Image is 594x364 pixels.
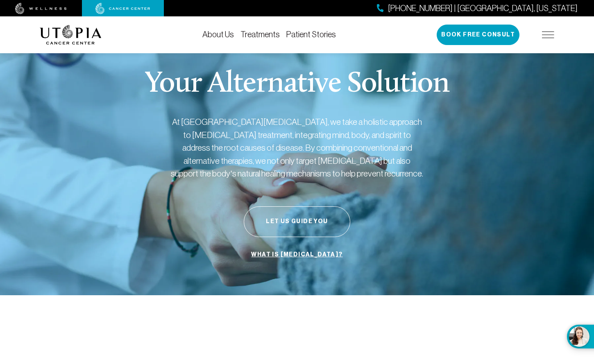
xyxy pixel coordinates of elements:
img: cancer center [95,3,150,14]
button: Let Us Guide You [244,206,350,237]
p: At [GEOGRAPHIC_DATA][MEDICAL_DATA], we take a holistic approach to [MEDICAL_DATA] treatment, inte... [170,115,424,180]
a: About Us [202,30,234,39]
a: Patient Stories [286,30,336,39]
img: icon-hamburger [542,32,554,38]
a: [PHONE_NUMBER] | [GEOGRAPHIC_DATA], [US_STATE] [377,2,578,14]
a: Treatments [240,30,280,39]
span: [PHONE_NUMBER] | [GEOGRAPHIC_DATA], [US_STATE] [388,2,578,14]
a: What is [MEDICAL_DATA]? [249,247,345,262]
button: Book Free Consult [437,25,519,45]
p: Your Alternative Solution [145,70,449,99]
img: wellness [15,3,67,14]
img: logo [40,25,102,45]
